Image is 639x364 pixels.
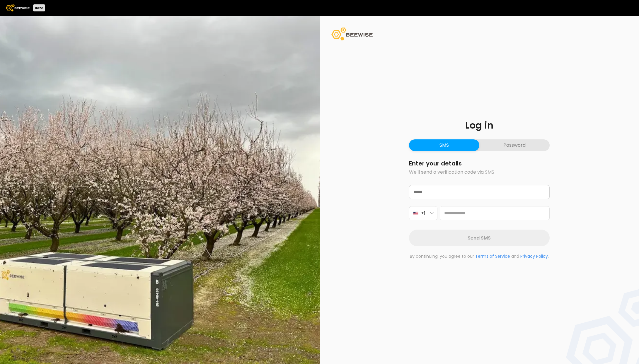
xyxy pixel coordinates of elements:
img: Beewise logo [6,4,30,11]
button: SMS [409,139,479,151]
div: Beta [33,4,45,11]
button: +1 [409,206,437,220]
button: Send SMS [409,230,550,246]
p: By continuing, you agree to our and . [409,253,550,259]
a: Terms of Service [475,253,510,259]
a: Privacy Policy [520,253,548,259]
span: +1 [421,209,425,217]
span: Send SMS [468,234,491,242]
h1: Log in [409,121,550,130]
button: Password [479,139,550,151]
p: We'll send a verification code via SMS [409,169,550,176]
h2: Enter your details [409,160,550,166]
